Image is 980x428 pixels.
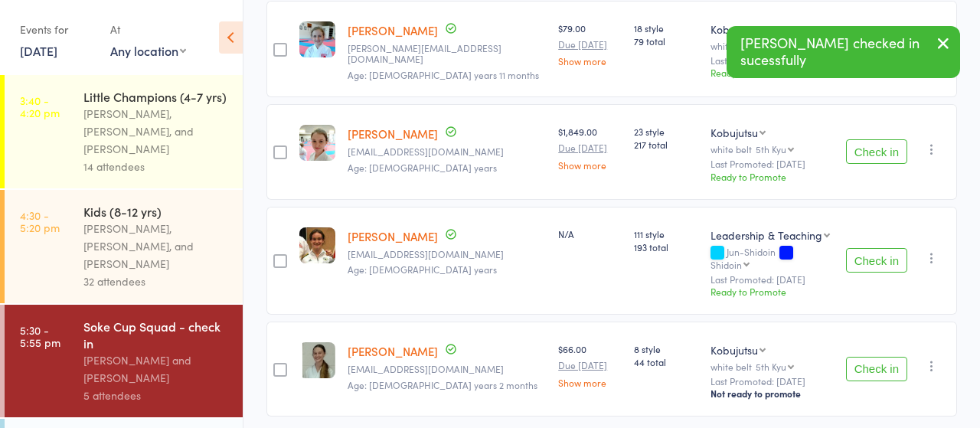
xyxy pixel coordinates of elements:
[83,220,230,273] div: [PERSON_NAME], [PERSON_NAME], and [PERSON_NAME]
[710,285,834,298] div: Ready to Promote
[83,105,230,158] div: [PERSON_NAME], [PERSON_NAME], and [PERSON_NAME]
[20,17,95,42] div: Events for
[558,142,622,153] small: Due [DATE]
[299,125,335,161] img: image1622186601.png
[348,378,537,391] span: Age: [DEMOGRAPHIC_DATA] years 2 months
[710,158,834,169] small: Last Promoted: [DATE]
[5,305,243,417] a: 5:30 -5:55 pmSoke Cup Squad - check in[PERSON_NAME] and [PERSON_NAME]5 attendees
[846,139,907,164] button: Check in
[710,274,834,285] small: Last Promoted: [DATE]
[83,318,230,351] div: Soke Cup Squad - check in
[558,21,622,66] div: $79.00
[348,343,438,359] a: [PERSON_NAME]
[83,351,230,387] div: [PERSON_NAME] and [PERSON_NAME]
[20,94,60,119] time: 3:40 - 4:20 pm
[348,228,438,244] a: [PERSON_NAME]
[710,376,834,387] small: Last Promoted: [DATE]
[348,68,539,81] span: Age: [DEMOGRAPHIC_DATA] years 11 months
[710,170,834,183] div: Ready to Promote
[83,203,230,220] div: Kids (8-12 yrs)
[710,144,834,154] div: white belt
[634,227,698,240] span: 111 style
[634,240,698,253] span: 193 total
[710,342,758,358] div: Kobujutsu
[110,42,186,59] div: Any location
[83,158,230,175] div: 14 attendees
[710,55,834,66] small: Last Promoted: [DATE]
[5,75,243,188] a: 3:40 -4:20 pmLittle Champions (4-7 yrs)[PERSON_NAME], [PERSON_NAME], and [PERSON_NAME]14 attendees
[83,273,230,290] div: 32 attendees
[710,66,834,79] div: Ready to Promote
[634,138,698,151] span: 217 total
[348,263,497,276] span: Age: [DEMOGRAPHIC_DATA] years
[634,125,698,138] span: 23 style
[20,209,60,234] time: 4:30 - 5:20 pm
[5,190,243,303] a: 4:30 -5:20 pmKids (8-12 yrs)[PERSON_NAME], [PERSON_NAME], and [PERSON_NAME]32 attendees
[83,387,230,404] div: 5 attendees
[710,41,834,51] div: white belt
[710,361,834,371] div: white belt
[348,43,546,65] small: john@amberwerchon.com.au
[83,88,230,105] div: Little Champions (4-7 yrs)
[634,34,698,47] span: 79 total
[710,247,834,270] div: Jun-Shidoin
[846,357,907,381] button: Check in
[558,125,622,169] div: $1,849.00
[558,360,622,371] small: Due [DATE]
[299,342,335,378] img: image1649399813.png
[348,161,497,174] span: Age: [DEMOGRAPHIC_DATA] years
[558,227,622,240] div: N/A
[710,125,758,140] div: Kobujutsu
[558,377,622,387] a: Show more
[299,227,335,263] img: image1622092409.png
[348,364,546,374] small: abirobb6@gmail.com
[558,342,622,387] div: $66.00
[110,17,186,42] div: At
[348,249,546,260] small: samiphillips05@gmail.com
[634,342,698,355] span: 8 style
[348,22,438,38] a: [PERSON_NAME]
[20,42,57,59] a: [DATE]
[299,21,335,57] img: image1622181783.png
[634,355,698,368] span: 44 total
[348,146,546,157] small: jacqui@lippey.com
[348,126,438,142] a: [PERSON_NAME]
[20,324,60,348] time: 5:30 - 5:55 pm
[710,21,758,37] div: Kobujutsu
[710,260,742,270] div: Shidoin
[756,144,786,154] div: 5th Kyu
[634,21,698,34] span: 18 style
[558,56,622,66] a: Show more
[558,39,622,50] small: Due [DATE]
[727,26,960,78] div: [PERSON_NAME] checked in sucessfully
[710,387,834,400] div: Not ready to promote
[710,227,822,243] div: Leadership & Teaching
[558,160,622,170] a: Show more
[756,361,786,371] div: 5th Kyu
[846,248,907,273] button: Check in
